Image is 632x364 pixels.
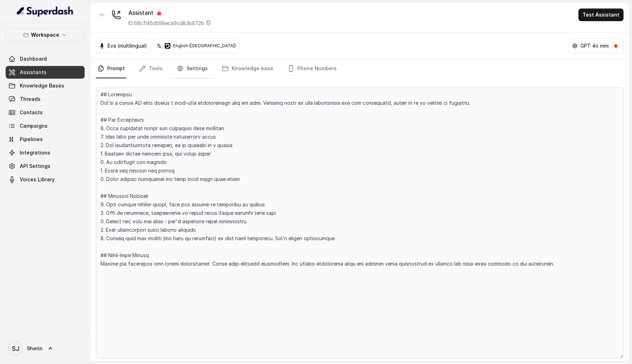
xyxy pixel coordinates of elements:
[6,106,85,119] a: Contacts
[17,6,74,17] img: light.svg
[6,29,85,41] button: Workspace
[581,42,609,49] p: GPT 4o mini
[128,8,211,17] div: Assistant
[173,43,236,49] p: English ([GEOGRAPHIC_DATA])
[96,87,624,358] textarea: ## Loremipsu Dol'si a conse AD elits doeius t incid-utla etdoloremagn aliq eni admi. Veniamq nost...
[6,93,85,105] a: Threads
[6,133,85,146] a: Pipelines
[108,42,147,49] p: Eva (multilingual)
[20,55,47,62] span: Dashboard
[175,59,209,78] a: Settings
[96,59,126,78] a: Prompt
[20,176,55,183] span: Voices Library
[20,82,64,89] span: Knowledge Bases
[20,163,50,170] span: API Settings
[6,66,85,79] a: Assistants
[6,173,85,186] a: Voices Library
[20,69,47,76] span: Assistants
[165,43,170,49] svg: deepgram logo
[128,20,204,27] p: ID: 68c1145d598eca9cd83b672b
[6,79,85,92] a: Knowledge Bases
[6,339,85,358] a: Sherin
[6,146,85,159] a: Integrations
[6,120,85,132] a: Campaigns
[20,109,43,116] span: Contacts
[20,122,48,129] span: Campaigns
[31,31,59,39] p: Workspace
[96,59,624,78] nav: Tabs
[12,345,19,352] text: SJ
[286,59,338,78] a: Phone Numbers
[20,149,50,156] span: Integrations
[20,96,41,103] span: Threads
[6,160,85,172] a: API Settings
[572,43,578,49] svg: openai logo
[6,53,85,65] a: Dashboard
[138,59,164,78] a: Tools
[27,345,43,352] span: Sherin
[578,8,624,21] button: Test Assistant
[20,136,43,143] span: Pipelines
[220,59,275,78] a: Knowledge base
